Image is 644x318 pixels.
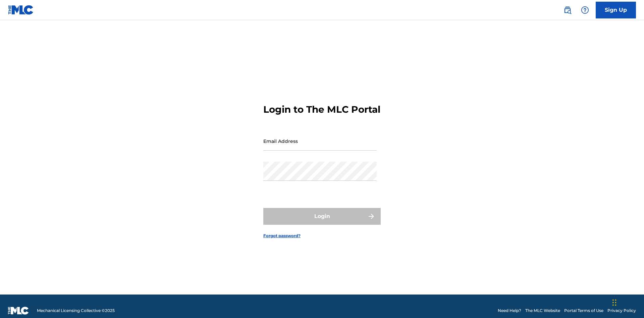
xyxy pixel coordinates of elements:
span: Mechanical Licensing Collective © 2025 [37,308,115,314]
a: The MLC Website [525,308,560,314]
div: Help [578,3,592,17]
iframe: Chat Widget [610,286,644,318]
a: Public Search [561,3,574,17]
img: search [563,6,572,14]
img: logo [8,307,29,315]
h3: Login to The MLC Portal [263,104,380,115]
a: Sign Up [596,2,636,18]
a: Forgot password? [263,233,301,239]
a: Privacy Policy [607,308,636,314]
a: Portal Terms of Use [564,308,603,314]
a: Need Help? [498,308,521,314]
img: MLC Logo [8,5,34,15]
div: Drag [612,293,616,313]
img: help [581,6,589,14]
